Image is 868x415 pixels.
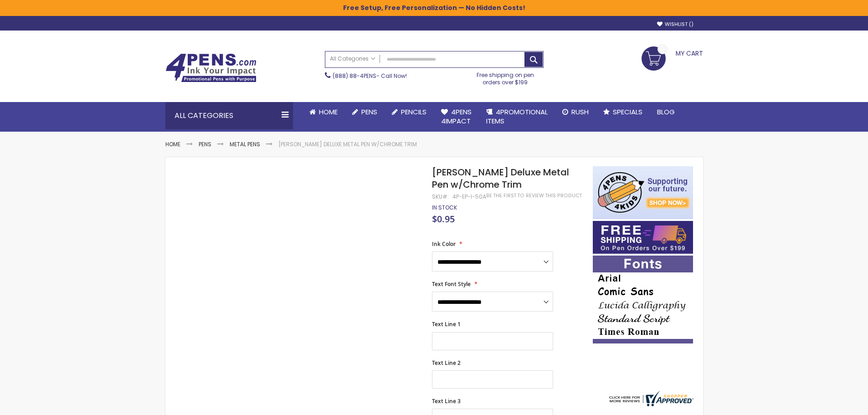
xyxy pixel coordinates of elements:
[345,102,385,122] a: Pens
[593,256,693,343] img: font-personalization-examples
[432,280,471,288] span: Text Font Style
[278,141,417,148] li: [PERSON_NAME] Deluxe Metal Pen w/Chrome Trim
[486,192,582,199] a: Be the first to review this product
[613,107,642,117] span: Specials
[432,204,457,211] span: In stock
[432,166,569,191] span: [PERSON_NAME] Deluxe Metal Pen w/Chrome Trim
[333,72,376,80] a: (888) 88-4PENS
[432,204,457,211] div: Availability
[230,140,260,148] a: Metal Pens
[319,107,338,117] span: Home
[467,68,544,86] div: Free shipping on pen orders over $199
[593,166,693,219] img: 4pens 4 kids
[361,107,377,117] span: Pens
[401,107,426,117] span: Pencils
[165,53,257,82] img: 4Pens Custom Pens and Promotional Products
[333,72,407,80] span: - Call Now!
[571,107,589,117] span: Rush
[434,102,479,132] a: 4Pens4impact
[432,193,449,200] strong: SKU
[593,221,693,254] img: Free shipping on orders over $199
[385,102,434,122] a: Pencils
[657,21,693,28] a: Wishlist
[486,107,548,126] span: 4PROMOTIONAL ITEMS
[432,397,461,405] span: Text Line 3
[555,102,596,122] a: Rush
[325,51,380,67] a: All Categories
[432,240,456,248] span: Ink Color
[650,102,682,122] a: Blog
[607,400,693,408] a: 4pens.com certificate URL
[432,213,455,225] span: $0.95
[607,391,693,406] img: 4pens.com widget logo
[330,55,375,62] span: All Categories
[441,107,472,126] span: 4Pens 4impact
[165,140,180,148] a: Home
[199,140,211,148] a: Pens
[596,102,650,122] a: Specials
[657,107,675,117] span: Blog
[432,320,461,328] span: Text Line 1
[165,102,293,129] div: All Categories
[452,193,486,200] div: 4P-EP-I-50A
[432,359,461,367] span: Text Line 2
[479,102,555,132] a: 4PROMOTIONALITEMS
[302,102,345,122] a: Home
